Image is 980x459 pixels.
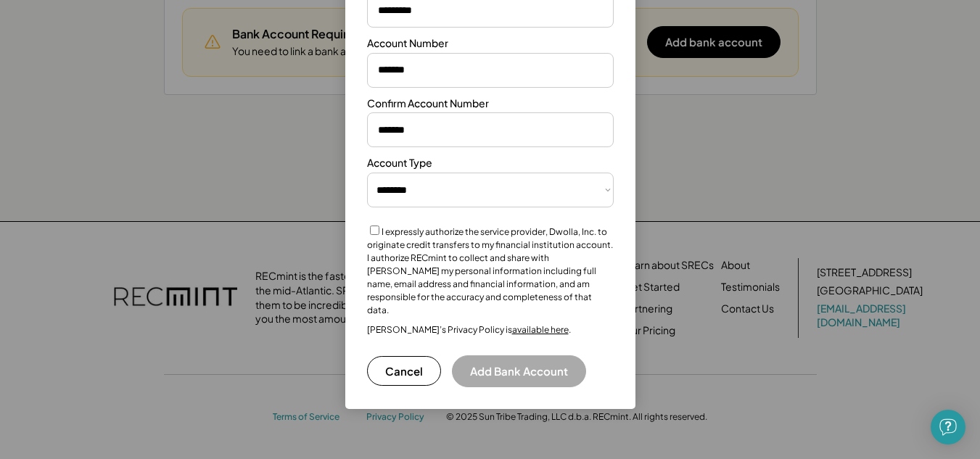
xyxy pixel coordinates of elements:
[452,355,586,387] button: Add Bank Account
[367,36,448,51] div: Account Number
[367,324,571,336] div: [PERSON_NAME]’s Privacy Policy is .
[367,356,441,386] button: Cancel
[512,324,569,335] a: available here
[931,410,965,444] div: Open Intercom Messenger
[367,226,613,315] label: I expressly authorize the service provider, Dwolla, Inc. to originate credit transfers to my fina...
[367,156,432,170] div: Account Type
[367,96,489,111] div: Confirm Account Number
